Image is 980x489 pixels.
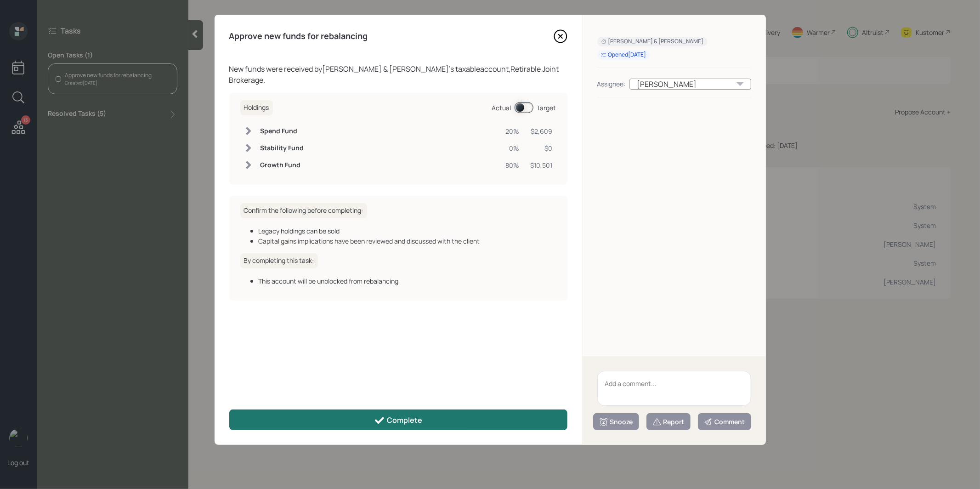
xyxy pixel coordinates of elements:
[537,103,556,113] div: Target
[629,79,751,90] div: [PERSON_NAME]
[259,276,556,286] div: This account will be unblocked from rebalancing
[646,413,691,430] button: Report
[531,143,553,153] div: $0
[259,236,556,246] div: Capital gains implications have been reviewed and discussed with the client
[698,413,751,430] button: Comment
[506,160,520,170] div: 80%
[506,126,520,136] div: 20%
[261,127,304,135] h6: Spend Fund
[597,79,626,89] div: Assignee:
[531,126,553,136] div: $2,609
[259,226,556,236] div: Legacy holdings can be sold
[593,413,639,430] button: Snooze
[704,417,745,426] div: Comment
[492,103,511,113] div: Actual
[229,31,368,41] h4: Approve new funds for rebalancing
[652,417,685,426] div: Report
[506,143,520,153] div: 0%
[261,144,304,152] h6: Stability Fund
[261,161,304,169] h6: Growth Fund
[374,415,422,426] div: Complete
[240,100,273,115] h6: Holdings
[601,51,646,59] div: Opened [DATE]
[240,203,367,218] h6: Confirm the following before completing:
[601,38,704,45] div: [PERSON_NAME] & [PERSON_NAME]
[531,160,553,170] div: $10,501
[599,417,633,426] div: Snooze
[240,253,318,268] h6: By completing this task:
[229,63,567,85] div: New funds were received by [PERSON_NAME] & [PERSON_NAME] 's taxable account, Retirable Joint Brok...
[229,409,567,430] button: Complete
